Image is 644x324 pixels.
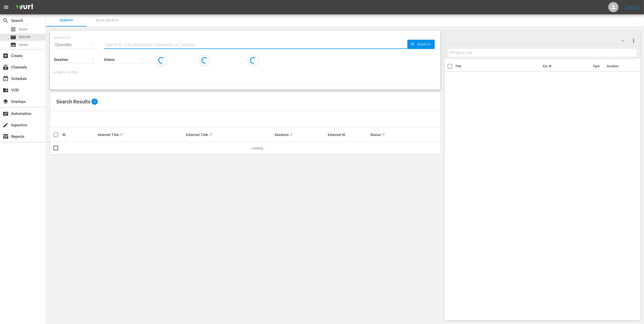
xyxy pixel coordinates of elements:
span: Search [3,18,9,24]
div: Status [370,132,404,138]
div: External ID [328,133,369,137]
span: sort [381,132,386,137]
span: VOD [3,87,9,93]
div: Duration [275,132,326,138]
span: Ingestion [3,122,9,128]
span: Asset [19,27,27,32]
span: Overlays [3,99,9,105]
div: Episodes [54,38,99,52]
p: Search Filters: [54,71,436,75]
span: Search Results [56,99,90,105]
span: Series [10,42,16,48]
span: Series [19,42,28,47]
span: sort [290,132,294,137]
span: Loading... [252,146,265,150]
span: 0 [91,99,98,105]
span: Search [415,40,435,49]
div: ID [62,133,96,137]
span: more_vert [631,38,637,44]
span: Episode [10,34,16,40]
span: Automation [3,111,9,117]
a: Sign Out [626,5,639,9]
th: Type [590,59,604,73]
span: sort [120,132,124,137]
span: Search [49,18,84,23]
span: Create [3,53,9,59]
img: ans4CAIJ8jUAAAAAAAAAAAAAAAAAAAAAAAAgQb4GAAAAAAAAAAAAAAAAAAAAAAAAJMjXAAAAAAAAAAAAAAAAAAAAAAAAgAT5G... [12,1,37,13]
th: Title [455,59,540,73]
button: more_vert [631,35,637,47]
div: External Title [186,132,273,138]
span: Bulk Search [90,18,124,23]
span: Reports [3,133,9,140]
span: Schedule [3,76,9,82]
span: menu [3,4,9,10]
span: Channels [3,64,9,70]
span: Episode [19,34,30,39]
div: Internal Title [98,132,185,138]
button: Search [407,40,435,49]
th: Ext. ID [540,59,590,73]
th: Duration [604,59,634,73]
span: sort [209,132,213,137]
span: Asset [10,26,16,32]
